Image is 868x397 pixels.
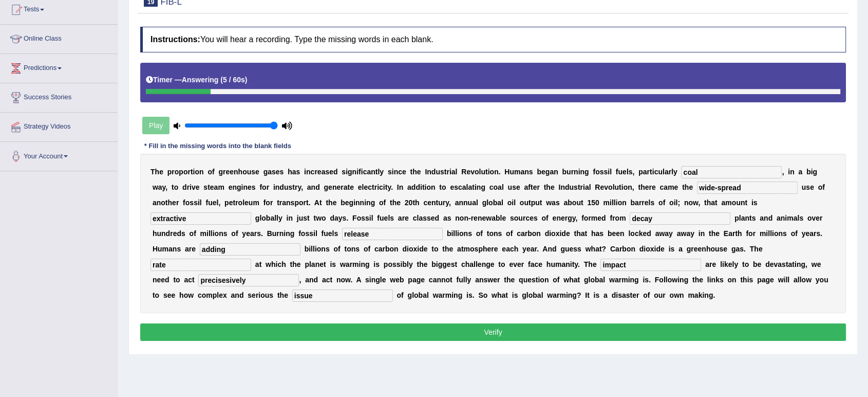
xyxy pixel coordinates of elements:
[574,168,578,176] b: n
[650,168,652,176] b: t
[182,183,187,191] b: d
[374,183,377,191] b: r
[295,183,297,191] b: r
[665,168,669,176] b: a
[674,183,678,191] b: e
[685,183,689,191] b: h
[356,168,358,176] b: i
[524,183,528,191] b: a
[387,183,391,191] b: y
[238,168,243,176] b: h
[466,183,468,191] b: l
[431,168,436,176] b: d
[488,168,490,176] b: i
[618,168,622,176] b: u
[629,168,633,176] b: s
[255,168,259,176] b: e
[416,183,420,191] b: d
[263,168,268,176] b: g
[485,168,488,176] b: t
[442,183,446,191] b: o
[499,168,501,176] b: .
[1,83,118,109] a: Success Stories
[210,183,214,191] b: e
[593,168,595,176] b: f
[1,25,118,50] a: Online Class
[411,183,416,191] b: d
[292,183,295,191] b: t
[528,183,531,191] b: f
[558,183,560,191] b: I
[332,183,337,191] b: n
[175,168,179,176] b: o
[600,183,604,191] b: e
[161,199,165,207] b: o
[584,168,589,176] b: g
[350,183,354,191] b: e
[489,183,494,191] b: c
[472,183,475,191] b: t
[645,183,649,191] b: e
[198,274,299,286] input: blank
[159,168,163,176] b: e
[664,183,668,191] b: a
[367,168,371,176] b: a
[280,168,284,176] b: s
[140,141,295,151] div: * Fill in the missing words into the blank fields
[616,168,618,176] b: f
[608,168,610,176] b: i
[179,168,183,176] b: p
[192,183,196,191] b: v
[196,183,200,191] b: e
[207,168,212,176] b: o
[632,183,634,191] b: ,
[574,183,578,191] b: s
[276,168,280,176] b: e
[451,168,456,176] b: a
[212,168,215,176] b: f
[207,183,210,191] b: t
[426,183,431,191] b: o
[1,142,118,168] a: Your Account
[140,27,846,52] h4: You will hear a recording. Type the missing words in each blank.
[621,183,624,191] b: i
[399,183,404,191] b: n
[510,168,514,176] b: u
[550,168,554,176] b: a
[140,323,846,341] button: Verify
[220,76,223,84] b: (
[489,168,494,176] b: o
[223,76,245,84] b: 5 / 60s
[450,183,454,191] b: e
[580,168,584,176] b: n
[297,183,301,191] b: y
[475,168,479,176] b: o
[813,168,817,176] b: g
[288,183,292,191] b: s
[398,168,402,176] b: c
[193,168,195,176] b: i
[407,183,411,191] b: a
[150,35,200,44] b: Instructions:
[494,168,499,176] b: n
[583,183,585,191] b: i
[493,183,498,191] b: o
[603,168,608,176] b: s
[412,168,417,176] b: h
[344,183,348,191] b: a
[361,168,363,176] b: i
[565,183,570,191] b: d
[167,199,172,207] b: h
[172,183,174,191] b: t
[394,168,399,176] b: n
[802,183,806,191] b: u
[155,168,160,176] b: h
[529,168,533,176] b: s
[342,168,346,176] b: s
[301,183,303,191] b: ,
[806,168,811,176] b: b
[533,183,537,191] b: e
[234,168,238,176] b: n
[520,168,524,176] b: a
[560,183,565,191] b: n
